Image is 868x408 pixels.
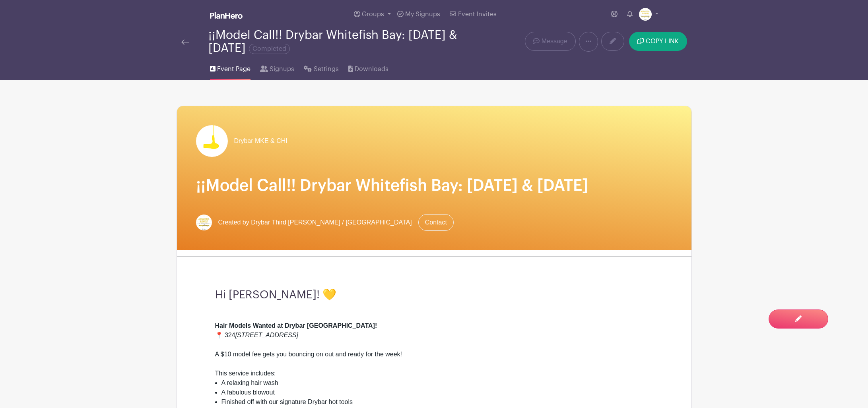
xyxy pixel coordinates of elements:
[234,136,287,146] span: Drybar MKE & CHI
[208,29,466,55] div: ¡¡Model Call!! Drybar Whitefish Bay: [DATE] & [DATE]
[217,64,250,74] span: Event Page
[348,55,388,80] a: Downloads
[639,8,652,21] img: DB23_APR_Social_Post%209.png
[196,176,672,195] h1: ¡¡Model Call!! Drybar Whitefish Bay: [DATE] & [DATE]
[210,12,243,19] img: logo_white-6c42ec7e38ccf1d336a20a19083b03d10ae64f83f12c07503d8b9e83406b4c7d.svg
[418,214,454,231] a: Contact
[525,32,575,51] a: Message
[235,332,298,338] em: [STREET_ADDRESS]
[260,55,294,80] a: Signups
[314,64,339,74] span: Settings
[196,125,228,157] img: Buttercup%20Logo.jpg
[646,38,679,44] span: COPY LINK
[221,378,653,388] li: A relaxing hair wash
[181,39,189,45] img: back-arrow-29a5d9b10d5bd6ae65dc969a981735edf675c4d7a1fe02e03b50dbd4ba3cdb55.svg
[458,11,497,17] span: Event Invites
[355,64,388,74] span: Downloads
[405,11,440,17] span: My Signups
[196,215,212,230] img: DB23_APR_Social_Post%209.png
[210,55,250,80] a: Event Page
[215,350,653,369] div: A $10 model fee gets you bouncing on out and ready for the week!
[249,44,290,54] span: Completed
[215,322,377,329] strong: Hair Models Wanted at Drybar [GEOGRAPHIC_DATA]!
[221,388,653,397] li: A fabulous blowout
[215,369,653,378] div: This service includes:
[270,64,294,74] span: Signups
[362,11,384,17] span: Groups
[215,288,653,302] h3: Hi [PERSON_NAME]! 💛
[218,218,412,227] span: Created by Drybar Third [PERSON_NAME] / [GEOGRAPHIC_DATA]
[629,32,687,51] button: COPY LINK
[304,55,338,80] a: Settings
[215,311,653,340] div: 📍 324
[542,37,567,46] span: Message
